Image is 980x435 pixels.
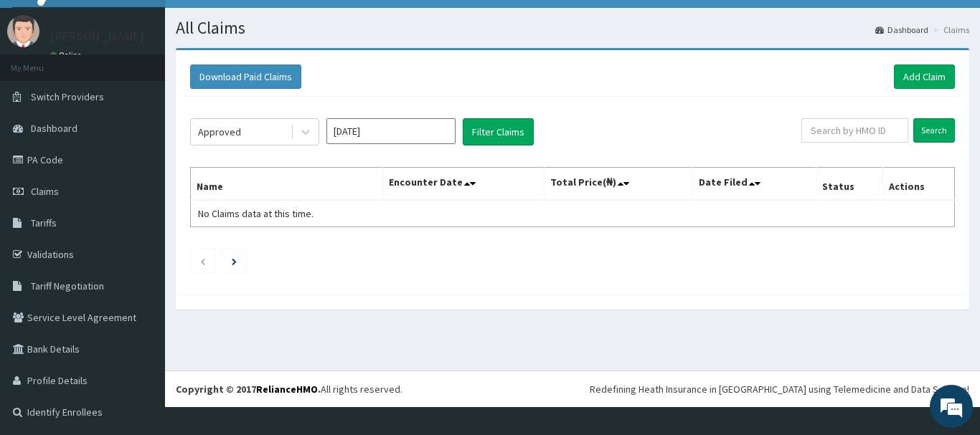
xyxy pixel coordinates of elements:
strong: Copyright © 2017 . [176,383,321,396]
span: Dashboard [31,122,77,135]
a: Online [50,50,85,60]
footer: All rights reserved. [165,371,980,407]
span: Tariffs [31,216,57,229]
span: We're online! [83,128,198,272]
span: Switch Providers [31,90,104,103]
p: [PERSON_NAME] [50,30,144,43]
th: Encounter Date [383,168,544,201]
textarea: Type your message and hit 'Enter' [7,286,273,336]
div: Approved [198,125,241,139]
a: Previous page [199,254,206,267]
th: Status [816,168,883,201]
span: Tariff Negotiation [31,279,104,292]
th: Date Filed [693,168,816,201]
input: Select Month and Year [326,118,456,144]
button: Download Paid Claims [190,64,301,89]
a: Next page [232,254,237,267]
div: Chat with us now [75,80,241,99]
div: Minimize live chat window [235,7,270,42]
button: Filter Claims [463,118,534,145]
a: Dashboard [875,24,928,36]
th: Actions [882,168,954,201]
span: No Claims data at this time. [198,207,314,220]
a: RelianceHMO [256,383,318,396]
th: Total Price(₦) [544,168,693,201]
th: Name [191,168,383,201]
div: Redefining Heath Insurance in [GEOGRAPHIC_DATA] using Telemedicine and Data Science! [590,382,969,396]
li: Claims [930,24,969,36]
span: Claims [31,185,59,198]
img: d_794563401_company_1708531726252_794563401 [27,72,58,107]
input: Search by HMO ID [801,118,908,143]
img: User Image [7,15,39,47]
a: Add Claim [894,64,955,89]
h1: All Claims [176,19,969,37]
input: Search [913,118,955,143]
